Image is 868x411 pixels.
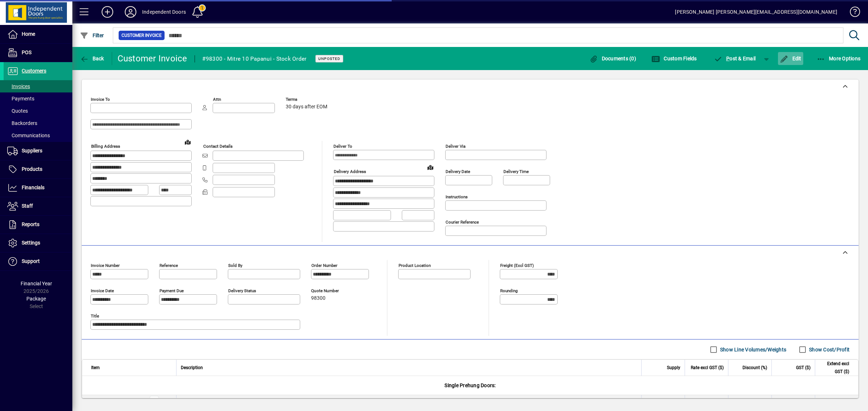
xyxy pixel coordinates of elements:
[4,197,72,215] a: Staff
[78,52,106,65] button: Back
[714,56,756,61] span: ost & Email
[4,44,72,62] a: POS
[726,56,729,61] span: P
[311,289,354,293] span: Quote number
[22,166,42,172] span: Products
[7,120,37,126] span: Backorders
[4,216,72,234] a: Reports
[333,144,352,149] mat-label: Deliver To
[691,364,724,372] span: Rate excl GST ($)
[159,288,184,293] mat-label: Payment due
[159,263,178,268] mat-label: Reference
[119,5,142,18] button: Profile
[771,395,815,410] td: 16.67
[500,263,534,268] mat-label: Freight (excl GST)
[91,288,114,293] mat-label: Invoice date
[667,364,680,372] span: Supply
[4,129,72,142] a: Communications
[446,144,465,149] mat-label: Deliver via
[4,160,72,178] a: Products
[78,29,106,42] button: Filter
[651,56,697,61] span: Custom Fields
[7,83,30,89] span: Invoices
[778,52,803,65] button: Edit
[4,105,72,117] a: Quotes
[22,221,39,227] span: Reports
[22,148,42,153] span: Suppliers
[808,346,850,353] label: Show Cost/Profit
[500,288,518,293] mat-label: Rounding
[22,31,35,37] span: Home
[4,179,72,197] a: Financials
[7,96,34,101] span: Payments
[743,364,767,372] span: Discount (%)
[82,376,858,395] div: Single Prehung Doors:
[286,97,329,102] span: Terms
[91,97,110,102] mat-label: Invoice To
[228,263,242,268] mat-label: Sold by
[228,288,256,293] mat-label: Delivery status
[311,263,337,268] mat-label: Order number
[311,295,325,301] span: 98300
[22,203,33,209] span: Staff
[318,56,340,61] span: Unposted
[4,80,72,92] a: Invoices
[91,364,100,372] span: Item
[4,25,72,43] a: Home
[446,220,479,225] mat-label: Courier Reference
[80,33,104,38] span: Filter
[22,68,46,74] span: Customers
[142,6,186,18] div: Independent Doors
[503,169,529,174] mat-label: Delivery time
[22,185,44,190] span: Financials
[817,56,861,61] span: More Options
[815,395,858,410] td: 111.12
[650,52,699,65] button: Custom Fields
[22,49,31,55] span: POS
[21,281,52,286] span: Financial Year
[96,5,119,18] button: Add
[4,142,72,160] a: Suppliers
[72,52,112,65] app-page-header-button: Back
[286,104,327,110] span: 30 days after EOM
[780,56,801,61] span: Edit
[710,52,759,65] button: Post & Email
[844,1,859,25] a: Knowledge Base
[7,133,50,138] span: Communications
[118,53,187,64] div: Customer Invoice
[4,117,72,129] a: Backorders
[796,364,810,372] span: GST ($)
[820,360,849,376] span: Extend excl GST ($)
[26,296,46,302] span: Package
[719,346,786,353] label: Show Line Volumes/Weights
[122,32,162,39] span: Customer Invoice
[425,161,436,173] a: View on map
[446,194,468,199] mat-label: Instructions
[22,240,40,246] span: Settings
[182,136,193,148] a: View on map
[80,56,104,61] span: Back
[4,252,72,271] a: Support
[728,395,771,410] td: 10.0000
[4,234,72,252] a: Settings
[7,108,28,114] span: Quotes
[587,52,638,65] button: Documents (0)
[589,56,636,61] span: Documents (0)
[446,169,470,174] mat-label: Delivery date
[91,313,99,319] mat-label: Title
[22,258,40,264] span: Support
[213,97,221,102] mat-label: Attn
[91,263,120,268] mat-label: Invoice number
[675,6,837,18] div: [PERSON_NAME] [PERSON_NAME][EMAIL_ADDRESS][DOMAIN_NAME]
[202,53,307,65] div: #98300 - Mitre 10 Papanui - Stock Order
[181,364,203,372] span: Description
[815,52,863,65] button: More Options
[4,92,72,105] a: Payments
[399,263,431,268] mat-label: Product location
